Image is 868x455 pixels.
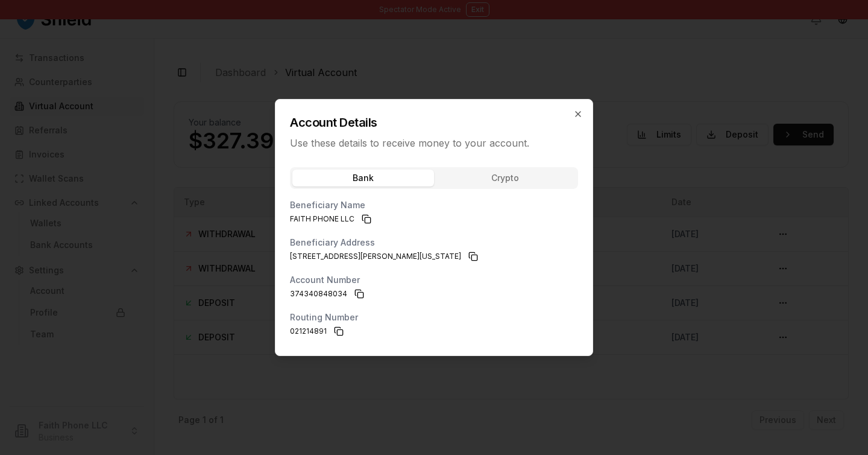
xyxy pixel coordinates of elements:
[290,276,360,284] p: Account Number
[290,238,375,247] p: Beneficiary Address
[329,322,348,341] button: Copy to clipboard
[357,209,376,229] button: Copy to clipboard
[290,214,354,224] span: FAITH PHONE LLC
[290,136,578,150] p: Use these details to receive money to your account.
[464,247,483,266] button: Copy to clipboard
[292,170,434,186] button: Bank
[290,252,461,261] span: [STREET_ADDRESS][PERSON_NAME][US_STATE]
[290,114,578,131] h2: Account Details
[290,326,327,336] span: 021214891
[434,170,576,186] button: Crypto
[350,284,369,304] button: Copy to clipboard
[290,201,365,209] p: Beneficiary Name
[290,289,347,299] span: 374340848034
[290,313,358,322] p: Routing Number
